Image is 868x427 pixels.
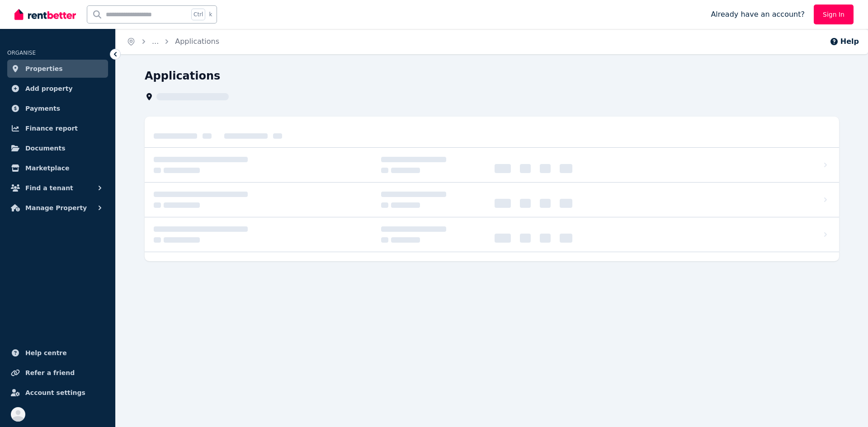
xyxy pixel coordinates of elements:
span: Refer a friend [25,367,75,378]
span: Payments [25,103,60,114]
span: ... [152,37,159,46]
span: Finance report [25,123,78,134]
button: Manage Property [7,199,108,217]
span: Find a tenant [25,183,73,193]
span: Documents [25,143,66,154]
span: Properties [25,63,63,74]
a: Add property [7,80,108,98]
a: Applications [175,37,219,46]
span: Marketplace [25,163,69,174]
a: Payments [7,99,108,117]
a: Properties [7,60,108,78]
button: Help [830,36,859,47]
span: Account settings [25,387,85,398]
span: Ctrl [191,9,205,20]
span: Manage Property [25,202,87,213]
a: Help centre [7,344,108,362]
a: Sign In [814,5,854,24]
a: Account settings [7,384,108,402]
span: Add property [25,83,73,94]
span: Help centre [25,347,67,358]
span: Already have an account? [711,9,805,20]
a: Marketplace [7,159,108,177]
h1: Applications [145,69,220,83]
img: RentBetter [14,8,76,21]
nav: Breadcrumb [116,29,230,54]
span: k [209,11,212,18]
a: Refer a friend [7,364,108,382]
span: ORGANISE [7,50,36,56]
button: Find a tenant [7,179,108,197]
a: Documents [7,139,108,157]
a: Finance report [7,119,108,137]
